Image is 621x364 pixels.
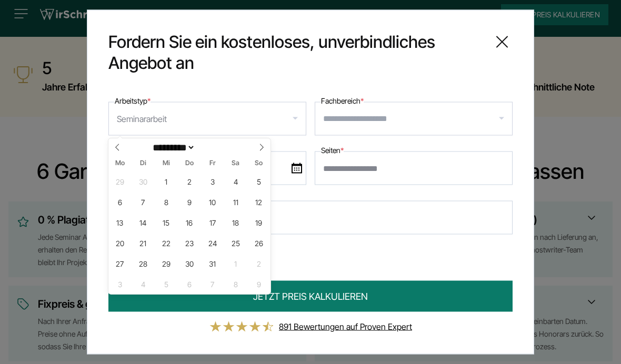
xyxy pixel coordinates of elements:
label: Fachbereich [321,95,364,107]
span: Oktober 6, 2025 [109,191,130,212]
span: Oktober 28, 2025 [133,253,153,274]
span: November 9, 2025 [248,274,269,294]
span: Oktober 12, 2025 [248,191,269,212]
button: JETZT PREIS KALKULIEREN [108,281,513,312]
span: Oktober 2, 2025 [179,171,199,191]
span: Oktober 13, 2025 [109,212,130,232]
span: November 1, 2025 [225,253,246,274]
span: Oktober 30, 2025 [179,253,199,274]
span: Oktober 20, 2025 [109,232,130,253]
span: Oktober 1, 2025 [156,171,176,191]
span: Oktober 10, 2025 [202,191,223,212]
label: Seiten [321,144,344,157]
span: Sa [224,160,247,167]
span: Oktober 19, 2025 [248,212,269,232]
span: Oktober 31, 2025 [202,253,223,274]
span: November 5, 2025 [156,274,176,294]
span: Oktober 17, 2025 [202,212,223,232]
span: Oktober 29, 2025 [156,253,176,274]
span: Mi [155,160,178,167]
span: Oktober 22, 2025 [156,232,176,253]
span: Oktober 27, 2025 [109,253,130,274]
span: Oktober 7, 2025 [133,191,153,212]
span: Oktober 4, 2025 [225,171,246,191]
select: Month [149,142,195,153]
span: Oktober 8, 2025 [156,191,176,212]
span: Fordern Sie ein kostenloses, unverbindliches Angebot an [108,32,483,74]
span: November 2, 2025 [248,253,269,274]
span: Oktober 14, 2025 [133,212,153,232]
img: date [292,163,302,174]
span: Oktober 15, 2025 [156,212,176,232]
span: Oktober 23, 2025 [179,232,199,253]
span: Di [132,160,155,167]
span: Do [178,160,201,167]
span: Mo [108,160,132,167]
a: 891 Bewertungen auf Proven Expert [279,321,412,332]
span: Oktober 3, 2025 [202,171,223,191]
span: Fr [201,160,224,167]
span: Oktober 18, 2025 [225,212,246,232]
input: Year [195,142,230,153]
span: November 3, 2025 [109,274,130,294]
span: September 29, 2025 [109,171,130,191]
span: Oktober 21, 2025 [133,232,153,253]
span: Oktober 11, 2025 [225,191,246,212]
span: November 4, 2025 [133,274,153,294]
div: Seminararbeit [117,110,167,127]
span: Oktober 5, 2025 [248,171,269,191]
span: September 30, 2025 [133,171,153,191]
span: Oktober 24, 2025 [202,232,223,253]
span: November 7, 2025 [202,274,223,294]
span: Oktober 9, 2025 [179,191,199,212]
label: Arbeitstyp [115,95,151,107]
span: November 8, 2025 [225,274,246,294]
span: So [247,160,271,167]
span: Oktober 26, 2025 [248,232,269,253]
span: Oktober 25, 2025 [225,232,246,253]
span: JETZT PREIS KALKULIEREN [253,289,368,304]
span: November 6, 2025 [179,274,199,294]
span: Oktober 16, 2025 [179,212,199,232]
